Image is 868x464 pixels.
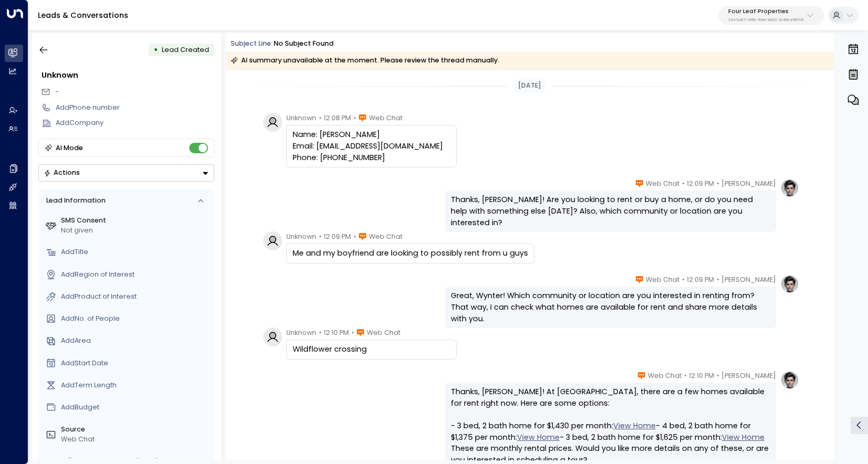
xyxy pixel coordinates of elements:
div: [DATE] [514,79,545,93]
span: 12:09 PM [687,178,714,189]
span: 12:09 PM [324,231,351,242]
a: View Home [517,432,560,444]
span: Subject Line: [231,39,273,48]
p: 34e1cd17-0f68-49af-bd32-3c48ce8611d1 [728,18,804,22]
div: No subject found [274,39,334,49]
div: Button group with a nested menu [38,164,214,182]
span: Web Chat [369,231,402,242]
div: AddArea [61,336,211,346]
div: Name: [PERSON_NAME] Email: [EMAIL_ADDRESS][DOMAIN_NAME] Phone: [PHONE_NUMBER] [293,129,450,163]
span: [PERSON_NAME] [721,275,776,285]
span: Lead Created [162,45,209,54]
div: AddTitle [61,247,211,257]
img: profile-logo.png [780,275,799,293]
span: • [319,328,322,338]
span: • [319,231,322,242]
a: View Home [722,432,764,444]
div: AddTerm Length [61,381,211,391]
span: 12:10 PM [689,371,714,381]
div: AddCompany [56,118,214,128]
span: Unknown [286,231,316,242]
label: SMS Consent [61,216,211,226]
span: • [319,113,322,123]
a: Leads & Conversations [38,10,128,20]
button: Four Leaf Properties34e1cd17-0f68-49af-bd32-3c48ce8611d1 [719,6,824,25]
button: Actions [38,164,214,182]
span: Web Chat [646,178,679,189]
span: 12:10 PM [324,328,349,338]
span: • [352,328,354,338]
div: • [153,41,158,58]
span: [PERSON_NAME] [721,371,776,381]
div: AddStart Date [61,358,211,368]
label: Source [61,425,211,435]
div: AI summary unavailable at the moment. Please review the thread manually. [231,55,499,66]
span: Web Chat [369,113,402,123]
span: • [717,275,719,285]
div: Lead Information [43,196,105,206]
div: AddBudget [61,403,211,413]
div: Web Chat [61,435,211,445]
span: • [354,113,356,123]
img: profile-logo.png [780,178,799,197]
span: Unknown [286,113,316,123]
img: profile-logo.png [780,371,799,389]
span: Web Chat [646,275,679,285]
span: Web Chat [648,371,681,381]
div: AddNo. of People [61,314,211,324]
span: Web Chat [367,328,400,338]
span: • [682,275,685,285]
span: [PERSON_NAME] [721,178,776,189]
div: AddPhone number [56,103,214,113]
div: Unknown [42,70,214,81]
div: Actions [44,168,80,177]
div: Thanks, [PERSON_NAME]! Are you looking to rent or buy a home, or do you need help with something ... [451,194,770,228]
span: • [684,371,687,381]
div: Wildflower crossing [293,344,450,355]
div: Not given [61,226,211,236]
span: 12:09 PM [687,275,714,285]
span: • [354,231,356,242]
div: Great, Wynter! Which community or location are you interested in renting from? That way, I can ch... [451,290,770,324]
div: AddProduct of Interest [61,292,211,302]
span: - [55,87,59,96]
div: Me and my boyfriend are looking to possibly rent from u guys [293,248,528,259]
span: • [717,178,719,189]
span: • [717,371,719,381]
a: View Home [613,420,656,432]
span: 12:08 PM [324,113,351,123]
p: Four Leaf Properties [728,8,804,15]
div: AI Mode [56,143,83,153]
div: AddRegion of Interest [61,270,211,280]
span: • [682,178,685,189]
span: Unknown [286,328,316,338]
